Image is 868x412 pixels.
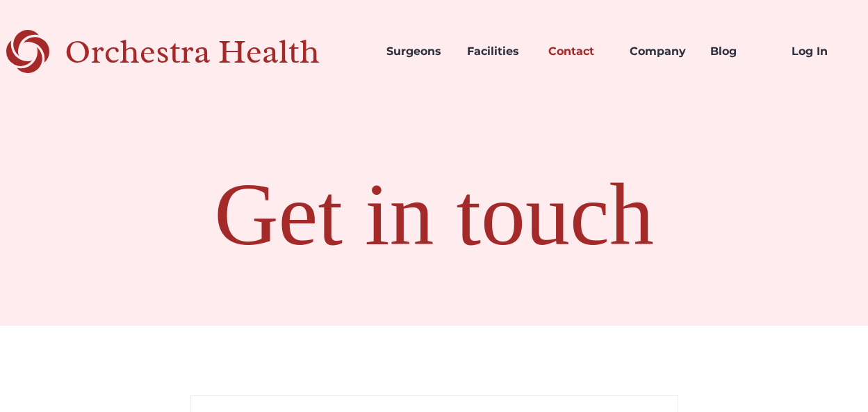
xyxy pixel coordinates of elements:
[780,28,862,75] a: Log In
[375,28,457,75] a: Surgeons
[537,28,619,75] a: Contact
[65,38,368,66] div: Orchestra Health
[619,28,700,75] a: Company
[6,28,368,75] a: Orchestra Health
[699,28,780,75] a: Blog
[456,28,537,75] a: Facilities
